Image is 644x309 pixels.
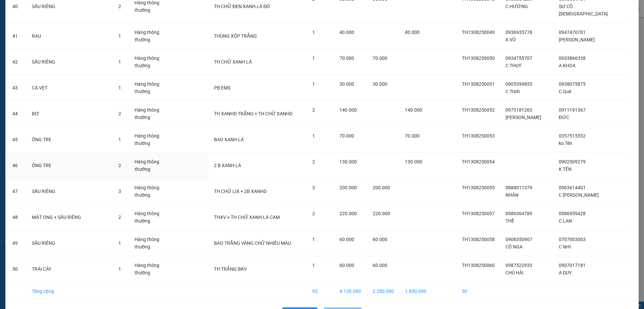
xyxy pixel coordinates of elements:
[26,256,113,282] td: TRÁI CÂY
[505,55,532,61] span: 0934755707
[7,204,26,230] td: 48
[7,23,26,49] td: 41
[214,266,247,272] span: TH TRẮNG BKV
[462,159,495,164] span: TH1308250054
[334,282,367,301] td: 4.130.000
[339,55,354,61] span: 70.000
[462,133,495,139] span: TH1308250053
[118,111,121,116] span: 2
[118,137,121,142] span: 1
[339,237,354,242] span: 60.000
[462,185,495,190] span: TH1308250055
[505,211,532,216] span: 0989364789
[7,230,26,256] td: 49
[307,282,334,301] td: 65
[312,211,315,216] span: 2
[339,107,357,113] span: 140.000
[559,218,572,224] span: C LAN
[7,127,26,153] td: 45
[26,179,113,204] td: SẦU RIÊNG
[505,115,541,120] span: [PERSON_NAME]
[373,55,387,61] span: 70.000
[26,127,113,153] td: ỐNG TRE
[7,179,26,204] td: 47
[559,159,586,164] span: 0902509279
[505,30,532,35] span: 0936935778
[462,237,495,242] span: TH1308250058
[7,101,26,127] td: 44
[129,256,178,282] td: Hàng thông thường
[462,30,495,35] span: TH1308250049
[559,89,571,94] span: C Quê
[399,282,432,301] td: 1.850.000
[312,55,315,61] span: 1
[462,55,495,61] span: TH1308250050
[214,33,257,39] span: THÙNG XỐP TRẮNG
[118,240,121,246] span: 1
[339,81,354,87] span: 30.000
[214,215,280,220] span: THXV + TH CHỮ XANH LÁ CAM
[559,115,569,120] span: ĐỨC
[373,237,387,242] span: 60.000
[118,85,121,90] span: 1
[26,204,113,230] td: MẬT ONG + SẦU RIÊNG
[118,189,121,194] span: 3
[505,185,532,190] span: 0888011379
[7,256,26,282] td: 50
[118,215,121,220] span: 2
[118,163,121,168] span: 2
[129,153,178,179] td: Hàng thông thường
[559,263,586,268] span: 0907017181
[559,4,608,16] span: SƯ CÔ [DEMOGRAPHIC_DATA]
[339,159,357,164] span: 130.000
[559,30,586,35] span: 0947470701
[373,81,387,87] span: 30.000
[26,75,113,101] td: CÀ VẸT
[214,163,241,168] span: 2 B XANH LÁ
[214,189,267,194] span: TH CHỮ LIX + 2B XANHD
[118,59,121,65] span: 1
[7,153,26,179] td: 46
[559,133,586,139] span: 0357515552
[26,153,113,179] td: ỐNG TRE
[339,133,354,139] span: 70.000
[339,185,357,190] span: 200.000
[505,4,528,9] span: C HƯƠNG
[26,101,113,127] td: BƠ
[505,63,521,68] span: C THUÝ
[559,185,586,190] span: 0963614401
[26,230,113,256] td: SẦU RIÊNG
[559,55,586,61] span: 0933866338
[462,263,495,268] span: TH1308250060
[129,101,178,127] td: Hàng thông thường
[462,107,495,113] span: TH1308250052
[559,81,586,87] span: 0938075875
[559,166,572,172] span: K TÊN
[373,185,390,190] span: 200.000
[7,49,26,75] td: 42
[505,244,523,249] span: CÔ NGA
[118,266,121,272] span: 1
[312,30,315,35] span: 1
[373,263,387,268] span: 60.000
[214,59,252,65] span: TH CHỮ XANH LÁ
[559,270,572,275] span: A DUY
[559,244,571,249] span: C NHI
[559,63,576,68] span: A KHOA
[312,237,315,242] span: 1
[505,89,520,94] span: C Trinh
[462,81,495,87] span: TH1308250051
[559,141,572,146] span: ko Tên
[505,237,532,242] span: 0908350907
[129,49,178,75] td: Hàng thông thường
[505,37,516,42] span: A VŨ
[26,49,113,75] td: SẦU RIÊNG
[129,127,178,153] td: Hàng thông thường
[505,218,514,224] span: THẾ
[405,107,422,113] span: 140.000
[26,282,113,301] td: Tổng cộng
[457,282,500,301] td: 50
[312,159,315,164] span: 2
[505,192,519,198] span: NHÂN
[312,81,315,87] span: 1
